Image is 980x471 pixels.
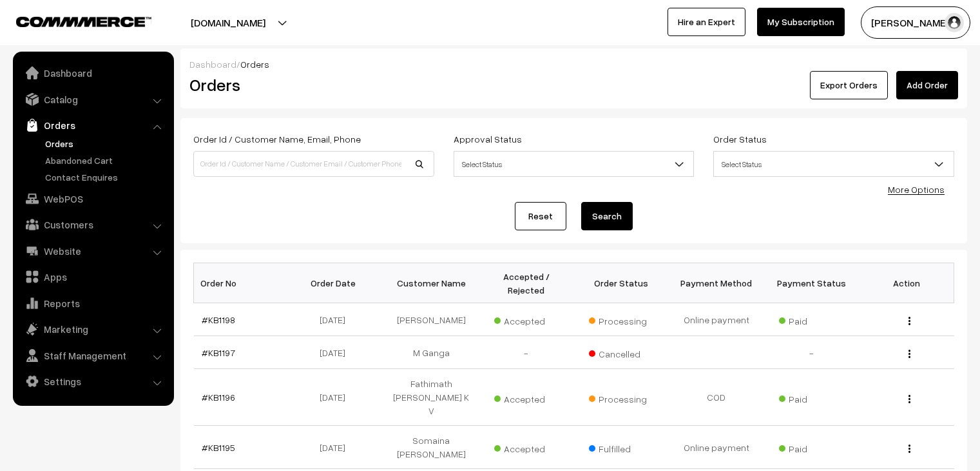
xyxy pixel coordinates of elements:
td: - [479,336,574,369]
a: #KB1195 [202,442,235,453]
th: Order Date [289,263,384,303]
td: [PERSON_NAME] [384,303,479,336]
span: Paid [779,439,843,456]
th: Payment Status [764,263,860,303]
td: Fathimath [PERSON_NAME] K V [384,369,479,426]
div: / [189,57,958,71]
span: Select Status [454,153,694,175]
th: Payment Method [669,263,764,303]
th: Customer Name [384,263,479,303]
button: Export Orders [810,71,888,99]
a: COMMMERCE [16,13,129,28]
a: #KB1197 [202,347,235,358]
span: Processing [589,311,653,328]
span: Orders [240,59,269,70]
span: Select Status [713,151,954,177]
a: #KB1198 [202,314,235,325]
span: Select Status [454,151,695,177]
th: Order No [194,263,289,303]
span: Fulfilled [589,439,653,456]
a: Staff Management [16,344,169,367]
td: [DATE] [289,303,384,336]
a: Dashboard [189,59,236,70]
a: Orders [16,114,169,137]
img: Menu [908,445,910,453]
span: Cancelled [589,344,653,361]
label: Order Id / Customer Name, Email, Phone [193,132,361,146]
span: Paid [779,311,843,328]
img: Menu [908,317,910,325]
img: Menu [908,350,910,358]
th: Action [859,263,954,303]
a: More Options [888,184,945,195]
th: Order Status [574,263,669,303]
span: Processing [589,389,653,406]
td: Online payment [669,426,764,469]
td: Online payment [669,303,764,336]
td: Somaina [PERSON_NAME] [384,426,479,469]
a: Apps [16,265,169,288]
a: Contact Enquires [42,170,169,184]
a: Catalog [16,88,169,111]
button: [DOMAIN_NAME] [146,6,311,39]
span: Select Status [714,153,954,175]
h2: Orders [189,75,433,95]
a: Hire an Expert [668,8,745,36]
input: Order Id / Customer Name / Customer Email / Customer Phone [193,151,434,177]
span: Paid [779,389,843,406]
td: COD [669,369,764,426]
a: My Subscription [757,8,845,36]
a: Reset [515,202,566,230]
img: Menu [908,395,910,403]
button: Search [581,202,633,230]
a: Abandoned Cart [42,154,169,167]
label: Approval Status [454,132,522,146]
a: #KB1196 [202,392,235,403]
img: COMMMERCE [16,17,151,26]
a: Add Order [896,71,958,99]
a: Customers [16,213,169,236]
label: Order Status [713,132,767,146]
a: Reports [16,292,169,315]
span: Accepted [494,389,559,406]
span: Accepted [494,311,559,328]
td: M Ganga [384,336,479,369]
td: - [764,336,860,369]
a: WebPOS [16,187,169,210]
img: user [945,13,964,32]
button: [PERSON_NAME]… [861,6,970,39]
a: Dashboard [16,61,169,85]
th: Accepted / Rejected [479,263,574,303]
td: [DATE] [289,369,384,426]
td: [DATE] [289,336,384,369]
a: Website [16,239,169,263]
span: Accepted [494,439,559,456]
a: Settings [16,370,169,393]
a: Orders [42,137,169,150]
a: Marketing [16,317,169,341]
td: [DATE] [289,426,384,469]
